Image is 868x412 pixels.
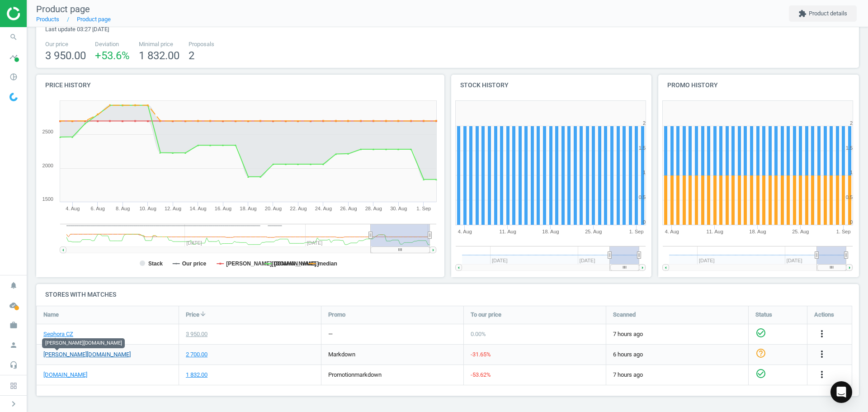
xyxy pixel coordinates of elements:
tspan: 24. Aug [315,206,332,211]
text: 1.5 [638,145,645,151]
i: pie_chart_outlined [5,68,22,85]
h4: Promo history [658,75,859,96]
button: chevron_right [2,398,25,410]
tspan: Stack [148,260,163,267]
span: markdown [354,371,382,378]
div: [PERSON_NAME][DOMAIN_NAME] [42,338,125,348]
i: search [5,28,22,46]
tspan: [PERSON_NAME][DOMAIN_NAME] [226,260,316,267]
span: Minimal price [139,40,179,48]
span: 3 950.00 [45,49,86,62]
tspan: 25. Aug [792,229,809,234]
i: headset_mic [5,356,22,374]
tspan: 22. Aug [290,206,307,211]
h4: Stock history [451,75,652,96]
a: [PERSON_NAME][DOMAIN_NAME] [43,350,131,359]
i: more_vert [816,369,827,380]
i: check_circle_outline [755,327,766,338]
i: extension [798,9,807,18]
text: 0 [850,219,853,225]
i: check_circle_outline [755,368,766,379]
span: 6 hours ago [613,350,741,359]
text: 2500 [42,129,53,134]
tspan: 14. Aug [189,206,206,211]
tspan: 18. Aug [750,229,766,234]
text: 1.5 [846,145,853,151]
tspan: 1. Sep [836,229,851,234]
button: more_vert [816,349,827,360]
text: 0 [642,219,645,225]
span: 7 hours ago [613,371,741,379]
i: more_vert [816,328,827,339]
tspan: 4. Aug [458,229,472,234]
a: [DOMAIN_NAME] [43,371,87,379]
span: +53.6 % [95,49,130,62]
span: Last update 03:27 [DATE] [45,26,109,33]
h4: Stores with matches [36,284,859,305]
span: markdown [328,351,355,358]
span: Price [186,311,199,319]
tspan: 10. Aug [139,206,156,211]
tspan: 28. Aug [365,206,382,211]
tspan: 11. Aug [499,229,516,234]
div: 1 832.00 [186,371,208,379]
tspan: 11. Aug [707,229,723,234]
tspan: 6. Aug [91,206,105,211]
span: 2 [189,49,194,62]
span: promotion [328,371,354,378]
span: Actions [814,311,834,319]
text: 1 [850,170,853,175]
div: 3 950.00 [186,330,208,338]
tspan: 16. Aug [215,206,231,211]
span: 0.00 % [471,331,486,337]
span: Deviation [95,40,130,48]
text: 2000 [42,163,53,168]
a: Products [36,16,59,23]
span: Our price [45,40,86,48]
img: wGWNvw8QSZomAAAAABJRU5ErkJggg== [9,93,18,101]
tspan: 4. Aug [665,229,679,234]
tspan: 26. Aug [340,206,357,211]
tspan: 12. Aug [165,206,181,211]
tspan: median [318,260,337,267]
span: 7 hours ago [613,330,741,338]
tspan: 20. Aug [265,206,282,211]
text: 2 [850,120,853,126]
tspan: 18. Aug [240,206,256,211]
i: work [5,317,22,334]
button: more_vert [816,369,827,381]
i: more_vert [816,349,827,360]
i: chevron_right [8,398,19,409]
h4: Price history [36,75,444,96]
text: 1500 [42,196,53,202]
div: — [328,330,333,338]
tspan: Our price [182,260,207,267]
span: To our price [471,311,501,319]
tspan: 4. Aug [66,206,80,211]
span: -31.65 % [471,351,491,358]
tspan: 25. Aug [585,229,602,234]
a: Product page [77,16,111,23]
i: timeline [5,48,22,66]
tspan: [DOMAIN_NAME] [274,260,319,267]
i: help_outline [755,348,766,359]
tspan: 18. Aug [542,229,559,234]
i: person [5,336,22,354]
span: 1 832.00 [139,49,179,62]
text: 2 [642,120,645,126]
i: notifications [5,277,22,294]
text: 1 [642,170,645,175]
span: Scanned [613,311,636,319]
tspan: 1. Sep [629,229,643,234]
text: 0.5 [846,194,853,200]
button: more_vert [816,328,827,340]
span: Status [755,311,772,319]
text: 0.5 [638,194,645,200]
a: Sephora CZ [43,330,73,338]
div: 2 700.00 [186,350,208,359]
tspan: 30. Aug [390,206,407,211]
span: Promo [328,311,345,319]
span: Proposals [189,40,214,48]
tspan: 8. Aug [116,206,130,211]
img: ajHJNr6hYgQAAAAASUVORK5CYII= [7,7,71,20]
